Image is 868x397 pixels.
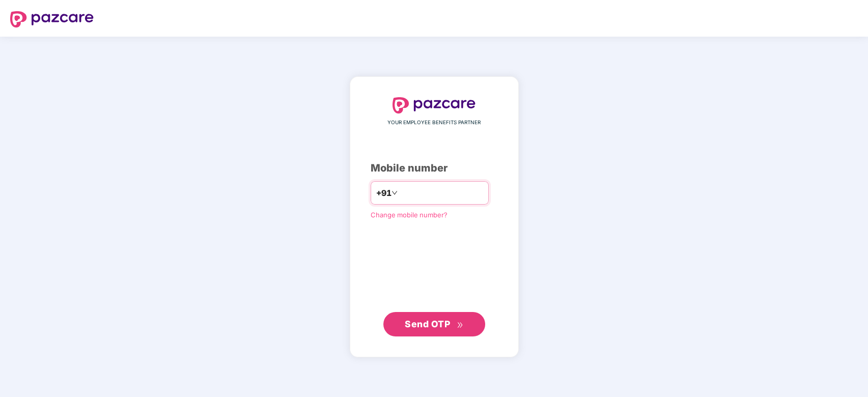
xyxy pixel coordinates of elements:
span: Send OTP [405,319,450,329]
img: logo [10,11,94,27]
button: Send OTPdouble-right [383,312,485,336]
span: YOUR EMPLOYEE BENEFITS PARTNER [387,119,481,127]
a: Change mobile number? [371,211,447,219]
div: Mobile number [371,160,498,176]
span: double-right [457,322,463,328]
span: down [391,190,398,196]
img: logo [393,97,476,114]
span: +91 [376,187,391,200]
